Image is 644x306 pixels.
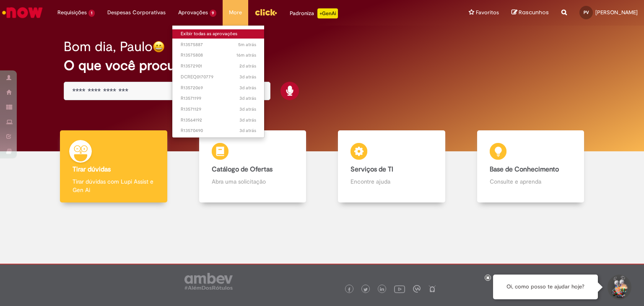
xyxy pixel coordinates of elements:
span: 3d atrás [239,74,256,80]
span: 3d atrás [239,95,256,101]
time: 26/09/2025 15:28:02 [239,95,256,101]
span: R13572069 [181,85,256,91]
img: logo_footer_ambev_rotulo_gray.png [184,273,233,290]
img: logo_footer_facebook.png [347,288,351,292]
span: 3d atrás [239,85,256,91]
a: Aberto R13575808 : [172,51,265,60]
button: Iniciar Conversa de Suporte [606,275,631,300]
h2: Bom dia, Paulo [64,39,153,54]
a: Aberto R13571199 : [172,94,265,103]
span: R13575808 [181,52,256,59]
p: Consulte e aprenda [490,177,572,186]
img: logo_footer_twitter.png [364,288,368,292]
p: Encontre ajuda [351,177,433,186]
b: Base de Conhecimento [490,165,559,174]
time: 29/09/2025 10:40:31 [236,52,256,58]
ul: Aprovações [172,25,265,138]
img: happy-face.png [153,41,165,53]
span: R13564192 [181,117,256,124]
img: logo_footer_naosei.png [428,285,436,293]
div: Padroniza [290,8,338,18]
span: 9 [210,10,217,17]
img: logo_footer_youtube.png [394,283,405,294]
time: 27/09/2025 11:27:20 [239,63,256,69]
b: Catálogo de Ofertas [212,165,273,174]
span: 5m atrás [238,41,256,48]
h2: O que você procura hoje? [64,58,581,73]
b: Tirar dúvidas [73,165,111,174]
time: 27/09/2025 03:54:02 [239,74,256,80]
a: Aberto R13571129 : [172,105,265,114]
a: Tirar dúvidas Tirar dúvidas com Lupi Assist e Gen Ai [44,130,183,203]
span: [PERSON_NAME] [595,9,638,16]
img: click_logo_yellow_360x200.png [254,6,277,18]
span: Requisições [57,8,87,17]
img: logo_footer_workplace.png [413,285,421,293]
span: 2d atrás [239,63,256,69]
p: Abra uma solicitação [212,177,294,186]
a: Base de Conhecimento Consulte e aprenda [461,130,600,203]
a: Aberto R13572069 : [172,83,265,93]
a: Exibir todas as aprovações [172,29,265,39]
a: Aberto R13570490 : [172,126,265,135]
span: Aprovações [178,8,208,17]
span: R13570490 [181,127,256,134]
span: 3d atrás [239,106,256,112]
span: 3d atrás [239,117,256,123]
span: 3d atrás [239,127,256,134]
b: Serviços de TI [351,165,393,174]
img: ServiceNow [1,4,44,21]
span: PV [584,10,589,15]
span: Favoritos [476,8,499,17]
span: Rascunhos [519,8,549,16]
p: Tirar dúvidas com Lupi Assist e Gen Ai [73,177,155,194]
a: Rascunhos [512,9,549,17]
span: Despesas Corporativas [107,8,166,17]
time: 26/09/2025 14:36:17 [239,117,256,123]
a: Aberto R13572901 : [172,62,265,71]
p: +GenAi [317,8,338,18]
span: 1 [88,10,95,17]
time: 26/09/2025 12:51:10 [239,127,256,134]
span: R13571199 [181,95,256,102]
span: 16m atrás [236,52,256,58]
span: More [229,8,242,17]
span: R13572901 [181,63,256,70]
a: Aberto R13564192 : [172,116,265,125]
a: Serviços de TI Encontre ajuda [322,130,461,203]
time: 29/09/2025 10:51:35 [238,41,256,48]
a: Catálogo de Ofertas Abra uma solicitação [183,130,322,203]
span: DCREQ0170779 [181,74,256,80]
div: Oi, como posso te ajudar hoje? [493,275,598,299]
span: R13575887 [181,41,256,48]
a: Aberto DCREQ0170779 : [172,73,265,82]
span: R13571129 [181,106,256,113]
img: logo_footer_linkedin.png [380,287,384,292]
time: 26/09/2025 17:36:32 [239,85,256,91]
time: 26/09/2025 15:16:07 [239,106,256,112]
a: Aberto R13575887 : [172,40,265,49]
